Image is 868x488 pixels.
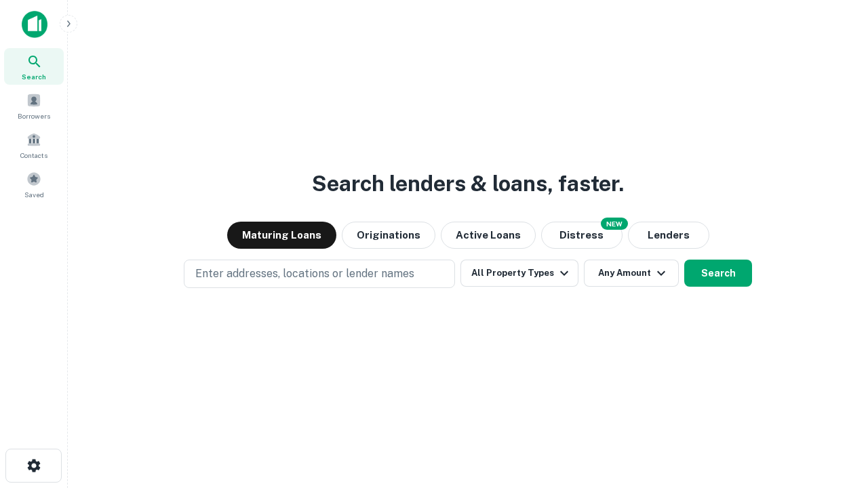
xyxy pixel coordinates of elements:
[584,260,679,287] button: Any Amount
[184,260,455,288] button: Enter addresses, locations or lender names
[22,71,46,82] span: Search
[22,11,47,38] img: capitalize-icon.png
[628,222,709,249] button: Lenders
[4,127,64,163] a: Contacts
[227,222,336,249] button: Maturing Loans
[601,218,628,230] div: NEW
[800,380,868,445] iframe: Chat Widget
[18,110,50,121] span: Borrowers
[342,222,435,249] button: Originations
[4,87,64,124] a: Borrowers
[312,167,624,200] h3: Search lenders & loans, faster.
[441,222,536,249] button: Active Loans
[4,166,64,203] a: Saved
[460,260,578,287] button: All Property Types
[4,48,64,85] a: Search
[541,222,623,249] button: Search distressed loans with lien and other non-mortgage details.
[24,189,44,200] span: Saved
[195,266,414,282] p: Enter addresses, locations or lender names
[20,150,47,161] span: Contacts
[684,260,752,287] button: Search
